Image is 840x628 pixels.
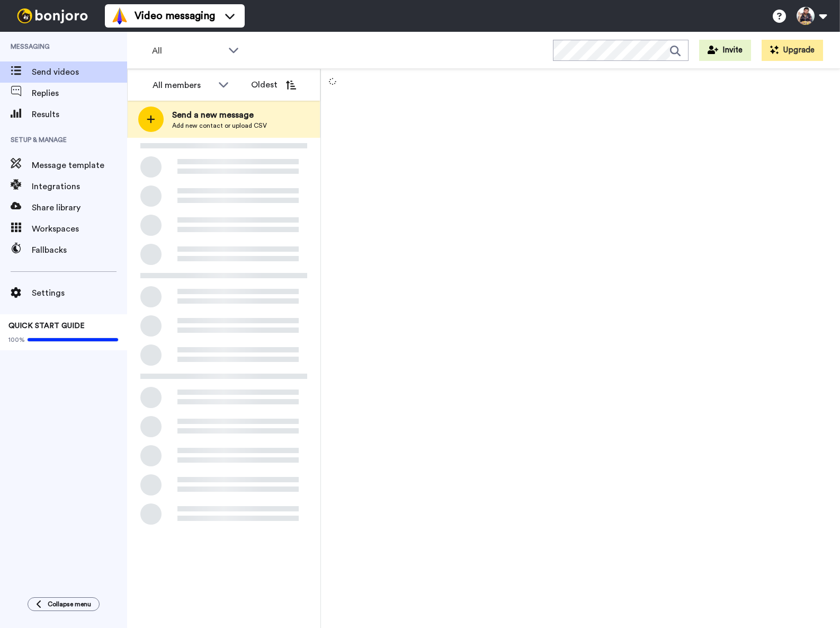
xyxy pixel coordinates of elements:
[8,322,85,330] span: QUICK START GUIDE
[762,40,823,61] button: Upgrade
[32,223,127,235] span: Workspaces
[13,8,92,23] img: bj-logo-header-white.svg
[32,201,127,214] span: Share library
[172,121,267,130] span: Add new contact or upload CSV
[152,45,223,57] span: All
[32,108,127,121] span: Results
[32,244,127,256] span: Fallbacks
[32,180,127,193] span: Integrations
[172,109,267,121] span: Send a new message
[153,79,213,92] div: All members
[32,87,127,100] span: Replies
[32,287,127,299] span: Settings
[48,600,91,608] span: Collapse menu
[32,66,127,78] span: Send videos
[135,8,215,23] span: Video messaging
[8,335,25,344] span: 100%
[243,74,304,95] button: Oldest
[32,159,127,172] span: Message template
[28,597,100,611] button: Collapse menu
[111,7,128,24] img: vm-color.svg
[699,40,751,61] button: Invite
